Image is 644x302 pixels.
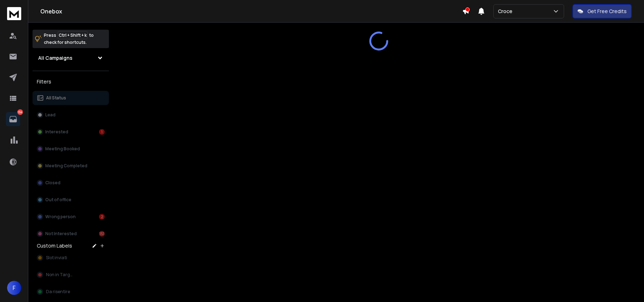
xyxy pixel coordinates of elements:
a: 154 [6,112,20,126]
p: 154 [17,109,23,115]
p: Croce [498,8,515,15]
button: Get Free Credits [573,4,632,18]
h3: Filters [33,77,109,87]
p: Get Free Credits [587,8,627,15]
button: F [7,281,21,295]
p: Press to check for shortcuts. [44,32,94,46]
img: logo [7,7,21,20]
button: All Campaigns [33,51,109,65]
h1: All Campaigns [38,54,72,62]
h1: Onebox [40,7,462,16]
span: Ctrl + Shift + k [58,31,88,39]
h3: Custom Labels [37,242,72,249]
